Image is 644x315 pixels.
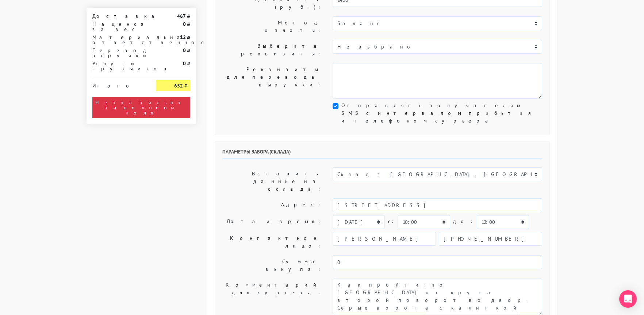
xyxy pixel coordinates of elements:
[183,21,186,27] strong: 0
[217,279,327,314] label: Комментарий для курьера:
[87,13,150,19] div: Доставка
[217,255,327,276] label: Сумма выкупа:
[87,22,150,32] div: Наценка за вес
[180,34,186,40] strong: 12
[388,215,395,228] label: c:
[92,97,190,118] div: Неправильно заполнены поля
[87,48,150,58] div: Перевод выручки
[453,215,474,228] label: до:
[333,279,542,314] textarea: Как пройти: по [GEOGRAPHIC_DATA] от круга второй поворот во двор. Серые ворота с калиткой между а...
[174,82,183,89] strong: 652
[87,35,150,45] div: Материальная ответственность
[87,61,150,71] div: Услуги грузчиков
[333,232,436,246] input: Имя
[183,47,186,54] strong: 0
[217,232,327,252] label: Контактное лицо:
[619,290,637,308] div: Open Intercom Messenger
[177,13,186,19] strong: 467
[217,63,327,99] label: Реквизиты для перевода выручки:
[217,198,327,212] label: Адрес:
[217,40,327,60] label: Выберите реквизиты:
[217,167,327,195] label: Вставить данные из склада:
[183,60,186,67] strong: 0
[217,215,327,229] label: Дата и время:
[341,102,542,125] label: Отправлять получателям SMS с интервалом прибытия и телефоном курьера
[222,149,542,159] h6: Параметры забора (склада)
[439,232,542,246] input: Телефон
[217,16,327,37] label: Метод оплаты:
[92,80,145,88] div: Итого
